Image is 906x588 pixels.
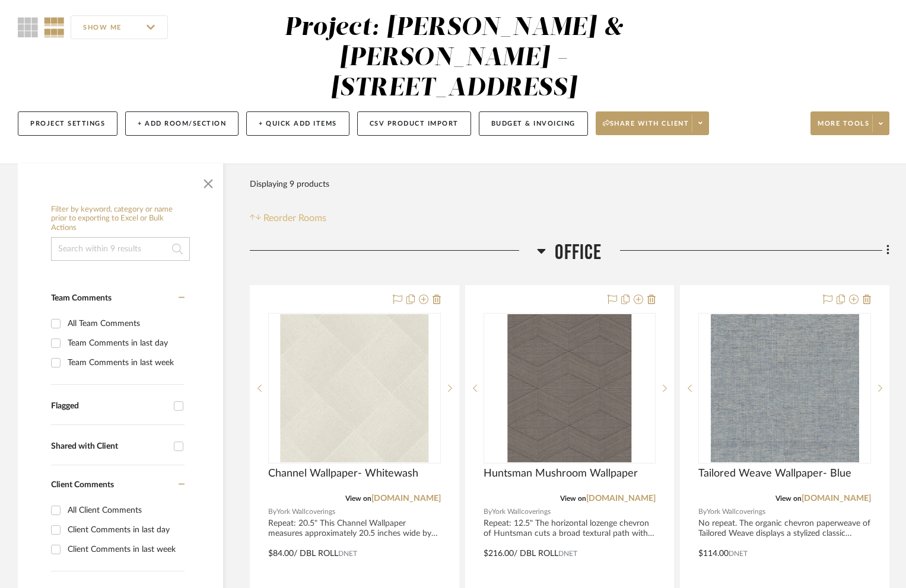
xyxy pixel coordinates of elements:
div: Team Comments in last day [68,334,182,353]
span: View on [560,495,586,502]
span: Share with client [603,119,689,137]
div: Displaying 9 products [250,172,329,196]
img: Tailored Weave Wallpaper- Blue [711,314,859,462]
span: York Wallcoverings [492,506,551,517]
button: Budget & Invoicing [479,111,588,136]
div: 0 [484,314,656,463]
span: Reorder Rooms [263,211,326,225]
span: Office [555,240,602,266]
button: More tools [810,111,889,135]
div: Client Comments in last day [68,520,182,539]
span: York Wallcoverings [707,506,765,517]
div: All Client Comments [68,501,182,520]
span: Client Comments [51,481,114,489]
span: York Wallcoverings [276,506,335,517]
div: Team Comments in last week [68,353,182,372]
div: Client Comments in last week [68,540,182,559]
img: Channel Wallpaper- Whitewash [280,314,428,462]
span: View on [775,495,802,502]
button: Share with client [596,111,710,135]
button: Project Settings [18,111,117,136]
div: 0 [269,314,440,463]
button: Close [196,170,220,193]
span: Channel Wallpaper- Whitewash [268,467,418,480]
span: By [268,506,276,517]
div: Shared with Client [51,442,168,452]
span: By [484,506,492,517]
button: + Add Room/Section [125,111,239,136]
span: View on [345,495,371,502]
span: Tailored Weave Wallpaper- Blue [698,467,851,480]
h6: Filter by keyword, category or name prior to exporting to Excel or Bulk Actions [51,205,190,233]
div: Project: [PERSON_NAME] & [PERSON_NAME] -[STREET_ADDRESS] [284,15,623,101]
a: [DOMAIN_NAME] [371,494,441,503]
span: More tools [818,119,869,137]
span: Team Comments [51,294,112,302]
button: CSV Product Import [357,111,471,136]
button: + Quick Add Items [246,111,349,136]
a: [DOMAIN_NAME] [586,494,656,503]
input: Search within 9 results [51,237,190,261]
span: By [698,506,707,517]
img: Huntsman Mushroom Wallpaper [508,314,632,462]
div: Flagged [51,401,168,411]
a: [DOMAIN_NAME] [802,494,871,503]
button: Reorder Rooms [250,211,326,225]
div: All Team Comments [68,314,182,333]
span: Huntsman Mushroom Wallpaper [484,467,638,480]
